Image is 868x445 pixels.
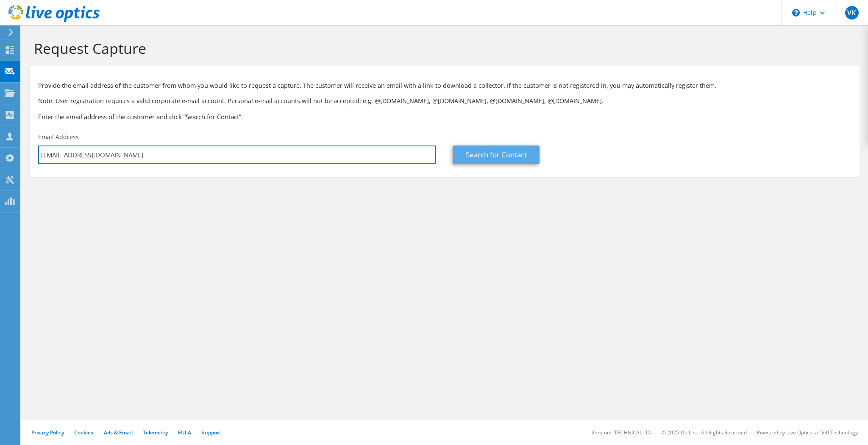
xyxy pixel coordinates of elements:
[31,429,64,436] a: Privacy Policy
[662,429,747,436] li: © 2025 Dell Inc. All Rights Reserved
[178,429,191,436] a: EULA
[143,429,168,436] a: Telemetry
[757,429,858,436] li: Powered by Live Optics, a Dell Technology
[38,133,79,141] label: Email Address
[792,9,800,17] svg: \n
[34,39,851,57] h1: Request Capture
[104,429,133,436] a: Ads & Email
[453,146,540,164] a: Search for Contact
[38,112,851,121] h3: Enter the email address of the customer and click “Search for Contact”.
[38,81,851,90] p: Provide the email address of the customer from whom you would like to request a capture. The cust...
[845,6,859,20] span: VK
[74,429,94,436] a: Cookies
[201,429,221,436] a: Support
[38,96,851,106] p: Note: User registration requires a valid corporate e-mail account. Personal e-mail accounts will ...
[592,429,651,436] li: Version: [TECHNICAL_ID]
